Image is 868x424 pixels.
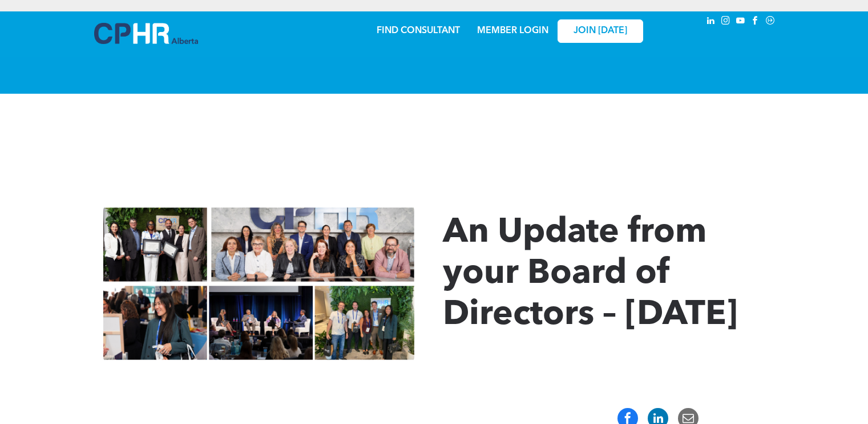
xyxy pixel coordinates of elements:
[705,14,717,30] a: linkedin
[477,26,548,35] a: MEMBER LOGIN
[764,14,777,30] a: Social network
[558,19,643,43] a: JOIN [DATE]
[443,216,738,333] span: An Update from your Board of Directors – [DATE]
[377,26,460,35] a: FIND CONSULTANT
[734,14,747,30] a: youtube
[94,23,198,44] img: A blue and white logo for cp alberta
[574,26,627,37] span: JOIN [DATE]
[749,14,762,30] a: facebook
[720,14,732,30] a: instagram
